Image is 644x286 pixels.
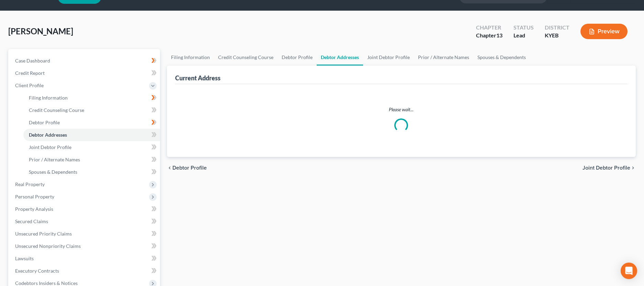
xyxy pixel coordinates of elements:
[545,32,569,39] div: KYEB
[23,141,160,153] a: Joint Debtor Profile
[10,240,160,252] a: Unsecured Nonpriority Claims
[167,49,214,66] a: Filing Information
[23,129,160,141] a: Debtor Addresses
[545,24,569,32] div: District
[10,55,160,67] a: Case Dashboard
[15,194,54,199] span: Personal Property
[10,215,160,228] a: Secured Claims
[15,231,72,237] span: Unsecured Priority Claims
[10,67,160,79] a: Credit Report
[15,280,78,286] span: Codebtors Insiders & Notices
[23,153,160,166] a: Prior / Alternate Names
[476,32,502,39] div: Chapter
[29,157,80,162] span: Prior / Alternate Names
[580,24,628,39] button: Preview
[583,165,636,171] button: Joint Debtor Profile chevron_right
[29,119,60,125] span: Debtor Profile
[181,106,622,113] p: Please wait...
[630,165,636,171] i: chevron_right
[29,144,71,150] span: Joint Debtor Profile
[15,255,34,261] span: Lawsuits
[15,70,45,76] span: Credit Report
[15,58,50,64] span: Case Dashboard
[15,206,53,212] span: Property Analysis
[214,49,278,66] a: Credit Counseling Course
[29,107,84,113] span: Credit Counseling Course
[29,132,67,138] span: Debtor Addresses
[10,265,160,277] a: Executory Contracts
[513,24,534,32] div: Status
[175,74,221,82] div: Current Address
[476,24,502,32] div: Chapter
[15,82,44,88] span: Client Profile
[15,218,48,224] span: Secured Claims
[15,268,59,274] span: Executory Contracts
[513,32,534,39] div: Lead
[10,228,160,240] a: Unsecured Priority Claims
[15,243,81,249] span: Unsecured Nonpriority Claims
[10,252,160,265] a: Lawsuits
[29,169,77,175] span: Spouses & Dependents
[621,263,637,279] div: Open Intercom Messenger
[29,95,68,101] span: Filing Information
[172,165,207,171] span: Debtor Profile
[23,92,160,104] a: Filing Information
[167,165,207,171] button: chevron_left Debtor Profile
[414,49,473,66] a: Prior / Alternate Names
[583,165,630,171] span: Joint Debtor Profile
[23,166,160,178] a: Spouses & Dependents
[23,116,160,129] a: Debtor Profile
[278,49,317,66] a: Debtor Profile
[10,203,160,215] a: Property Analysis
[8,26,73,36] span: [PERSON_NAME]
[363,49,414,66] a: Joint Debtor Profile
[317,49,363,66] a: Debtor Addresses
[167,165,172,171] i: chevron_left
[496,32,502,38] span: 13
[473,49,530,66] a: Spouses & Dependents
[15,181,45,187] span: Real Property
[23,104,160,116] a: Credit Counseling Course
